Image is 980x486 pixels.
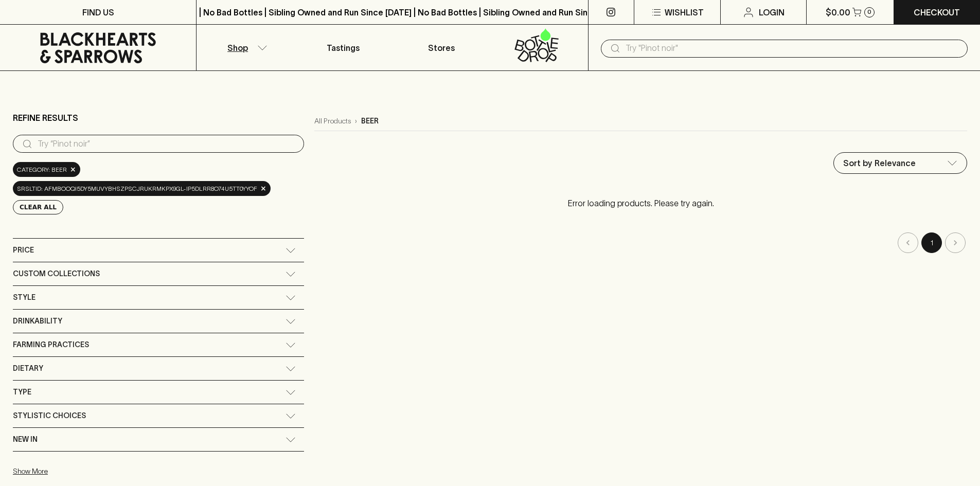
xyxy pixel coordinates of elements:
[227,42,248,54] p: Shop
[13,315,62,328] span: Drinkability
[13,381,304,404] div: Type
[13,267,100,280] span: Custom Collections
[13,404,304,427] div: Stylistic Choices
[665,6,704,19] p: Wishlist
[13,244,34,257] span: Price
[13,286,304,309] div: Style
[13,362,43,375] span: Dietary
[13,461,148,482] button: Show More
[914,6,960,19] p: Checkout
[428,42,455,54] p: Stores
[314,187,967,220] p: Error loading products. Please try again.
[17,184,257,194] span: srsltid: AfmBOoqI5dY5mUVYbhSzPScjrUKrmkpX9Gl-ip5dlRr8o74u5tt0YyoF
[355,116,357,127] p: ›
[314,116,351,127] a: All Products
[82,6,114,19] p: FIND US
[13,112,78,124] p: Refine Results
[294,25,392,70] a: Tastings
[843,157,916,169] p: Sort by Relevance
[13,386,31,399] span: Type
[13,200,63,214] button: Clear All
[13,291,35,304] span: Style
[626,40,959,57] input: Try "Pinot noir"
[13,333,304,356] div: Farming Practices
[13,310,304,333] div: Drinkability
[13,433,38,446] span: New In
[13,357,304,380] div: Dietary
[70,164,76,175] span: ×
[393,25,490,70] a: Stores
[826,6,850,19] p: $0.00
[327,42,360,54] p: Tastings
[13,239,304,262] div: Price
[867,9,871,15] p: 0
[361,116,379,127] p: beer
[38,136,296,152] input: Try “Pinot noir”
[17,165,67,175] span: Category: beer
[921,232,942,253] button: page 1
[13,338,89,351] span: Farming Practices
[834,153,967,173] div: Sort by Relevance
[13,262,304,285] div: Custom Collections
[13,428,304,451] div: New In
[314,232,967,253] nav: pagination navigation
[13,409,86,422] span: Stylistic Choices
[197,25,294,70] button: Shop
[260,183,266,194] span: ×
[759,6,785,19] p: Login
